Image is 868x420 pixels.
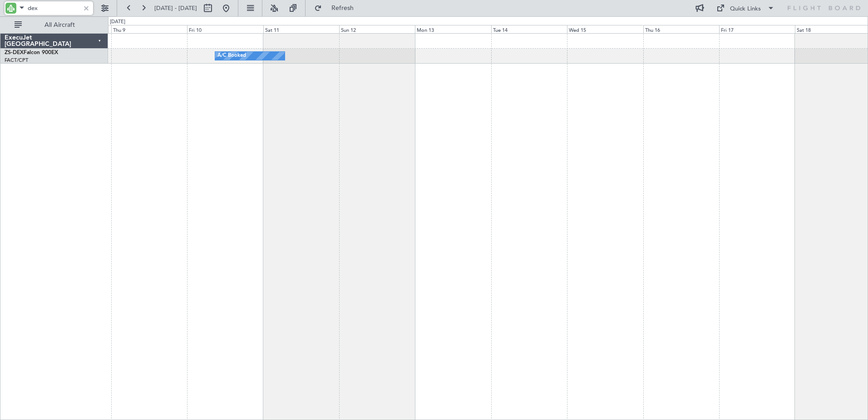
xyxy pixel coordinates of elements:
span: All Aircraft [24,22,96,28]
div: Tue 14 [491,25,567,33]
span: [DATE] - [DATE] [154,4,197,12]
div: Fri 10 [187,25,263,33]
a: FACT/CPT [5,57,28,64]
div: A/C Booked [217,49,246,63]
span: Refresh [324,5,362,11]
button: All Aircraft [10,18,99,32]
a: ZS-DEXFalcon 900EX [5,50,58,55]
input: A/C (Reg. or Type) [28,1,80,15]
button: Refresh [310,1,365,15]
span: ZS-DEX [5,50,24,55]
div: Sat 11 [263,25,339,33]
div: Thu 9 [111,25,187,33]
div: Thu 16 [643,25,719,33]
div: Wed 15 [567,25,643,33]
div: Mon 13 [415,25,491,33]
button: Quick Links [712,1,779,15]
div: Fri 17 [719,25,795,33]
div: [DATE] [110,18,125,26]
div: Quick Links [730,5,761,14]
div: Sun 12 [339,25,415,33]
